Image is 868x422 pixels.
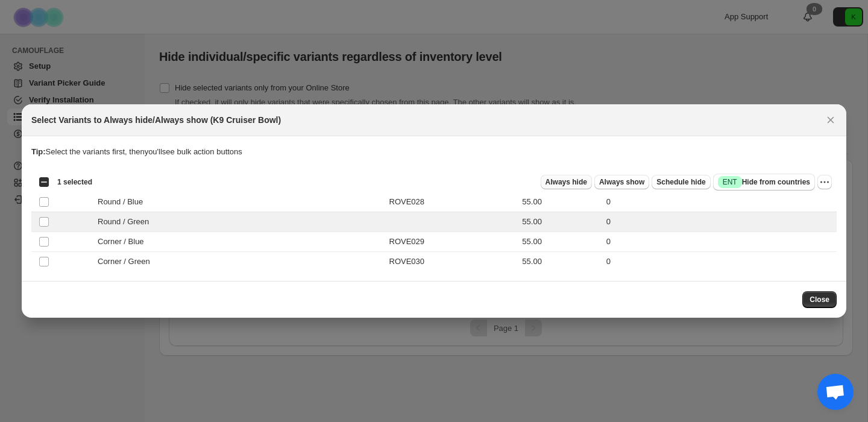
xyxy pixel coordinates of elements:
span: Close [810,295,829,304]
td: 55.00 [518,192,602,212]
td: 0 [603,192,837,212]
h2: Select Variants to Always hide/Always show (K9 Cruiser Bowl) [31,114,281,126]
td: 0 [603,232,837,252]
button: Schedule hide [652,175,710,189]
span: Always hide [546,177,587,187]
button: Always show [594,175,649,189]
span: Round / Green [98,216,156,228]
span: Schedule hide [656,177,705,187]
span: Always show [599,177,644,187]
td: ROVE030 [386,252,519,272]
span: Corner / Green [98,256,157,268]
button: Close [822,112,839,128]
span: Round / Blue [98,196,149,208]
span: 1 selected [57,177,92,187]
td: 55.00 [518,212,602,232]
button: More actions [817,175,832,189]
span: Hide from countries [718,176,810,188]
td: ROVE029 [386,232,519,252]
button: Close [802,291,837,308]
td: 55.00 [518,252,602,272]
p: Select the variants first, then you'll see bulk action buttons [31,146,837,158]
span: ENT [723,177,737,187]
td: 0 [603,212,837,232]
button: SuccessENTHide from countries [713,174,815,191]
td: 55.00 [518,232,602,252]
button: Always hide [541,175,592,189]
td: ROVE028 [386,192,519,212]
span: Corner / Blue [98,236,150,248]
strong: Tip: [31,147,46,156]
td: 0 [603,252,837,272]
a: Open chat [817,374,854,410]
